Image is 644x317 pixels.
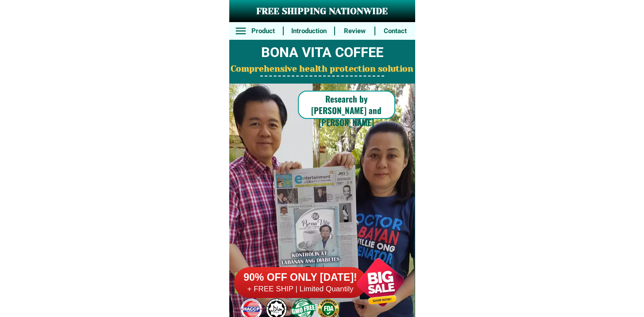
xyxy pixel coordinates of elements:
h2: BONA VITA COFFEE [229,42,415,63]
h3: FREE SHIPPING NATIONWIDE [229,5,415,18]
h6: 90% OFF ONLY [DATE]! [234,271,367,284]
h6: Review [340,26,370,36]
h6: Introduction [288,26,329,36]
h6: Product [248,26,278,36]
h6: Research by [PERSON_NAME] and [PERSON_NAME] [298,93,395,128]
h2: Comprehensive health protection solution [229,63,415,76]
h6: + FREE SHIP | Limited Quantily [234,284,367,294]
h6: Contact [380,26,410,36]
